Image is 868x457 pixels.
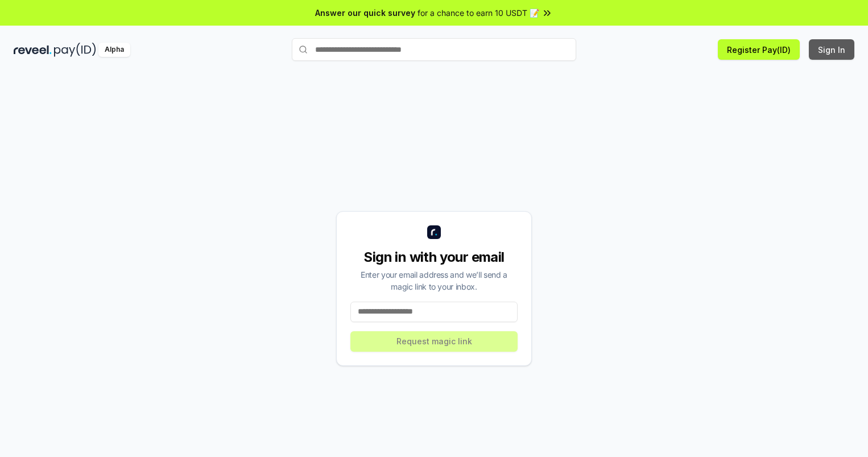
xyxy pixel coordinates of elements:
[14,43,52,57] img: reveel_dark
[54,43,96,57] img: pay_id
[350,269,518,293] div: Enter your email address and we’ll send a magic link to your inbox.
[315,7,415,19] span: Answer our quick survey
[350,248,518,266] div: Sign in with your email
[427,225,441,239] img: logo_small
[418,7,539,19] span: for a chance to earn 10 USDT 📝
[718,39,800,60] button: Register Pay(ID)
[98,43,130,57] div: Alpha
[809,39,854,60] button: Sign In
